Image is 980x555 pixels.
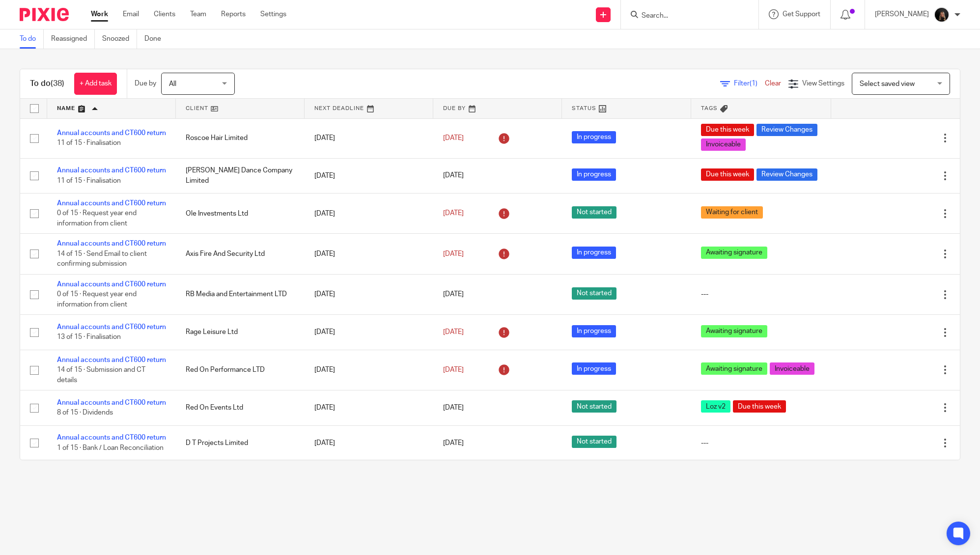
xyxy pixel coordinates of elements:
span: 11 of 15 · Finalisation [57,140,121,147]
span: View Settings [802,80,844,87]
a: Email [123,9,139,19]
input: Search [641,12,729,21]
span: Awaiting signature [701,362,767,375]
span: 13 of 15 · Finalisation [57,334,121,341]
td: [DATE] [305,274,433,314]
a: Annual accounts and CT600 return [57,130,166,137]
span: Review Changes [756,168,817,181]
td: [DATE] [305,350,433,390]
img: 455A9867.jpg [934,7,950,23]
td: [DATE] [305,315,433,350]
span: 1 of 15 · Bank / Loan Reconciliation [57,444,164,451]
span: Due this week [701,168,754,181]
a: To do [20,29,44,49]
a: Reports [221,9,246,19]
span: Review Changes [756,124,817,136]
span: 11 of 15 · Finalisation [57,177,121,184]
span: [DATE] [443,404,464,411]
span: Not started [572,400,616,413]
td: [DATE] [305,234,433,274]
a: Settings [260,9,286,19]
td: Red On Events Ltd [176,390,305,425]
a: Annual accounts and CT600 return [57,357,166,363]
span: [DATE] [443,329,464,335]
span: 0 of 15 · Request year end information from client [57,210,137,227]
div: --- [701,289,821,299]
td: [DATE] [305,425,433,460]
span: 0 of 15 · Request year end information from client [57,291,137,308]
a: Annual accounts and CT600 return [57,281,166,288]
span: Due this week [701,124,754,136]
td: Red On Performance LTD [176,350,305,390]
td: RB Media and Entertainment LTD [176,274,305,314]
span: In progress [572,131,616,143]
span: In progress [572,362,616,375]
span: All [169,81,176,87]
td: Roscoe Hair Limited [176,118,305,158]
td: Rage Leisure Ltd [176,315,305,350]
span: [DATE] [443,366,464,373]
span: Not started [572,436,616,448]
span: Not started [572,287,616,300]
span: Due this week [733,400,786,413]
div: --- [701,438,821,448]
span: [DATE] [443,172,464,179]
span: (1) [750,80,757,87]
span: Waiting for client [701,206,763,219]
p: [PERSON_NAME] [875,9,929,19]
span: Not started [572,206,616,219]
span: [DATE] [443,291,464,298]
span: In progress [572,247,616,259]
td: Axis Fire And Security Ltd [176,234,305,274]
a: Done [144,29,168,49]
span: Filter [734,80,765,87]
span: [DATE] [443,135,464,141]
a: Reassigned [51,29,95,49]
span: Select saved view [860,81,915,87]
span: (38) [51,80,64,87]
span: Awaiting signature [701,247,767,259]
td: [DATE] [305,118,433,158]
span: 8 of 15 · Dividends [57,410,113,416]
a: Annual accounts and CT600 return [57,240,166,247]
a: Annual accounts and CT600 return [57,399,166,406]
span: In progress [572,168,616,181]
td: [PERSON_NAME] Dance Company Limited [176,158,305,193]
a: Clients [154,9,175,19]
a: Snoozed [102,29,137,49]
span: Tags [701,106,718,111]
span: [DATE] [443,210,464,217]
span: In progress [572,325,616,337]
td: D T Projects Limited [176,425,305,460]
img: Pixie [20,8,69,21]
a: Work [91,9,108,19]
a: + Add task [74,73,117,95]
span: Invoiceable [701,139,746,151]
span: [DATE] [443,440,464,446]
span: Invoiceable [770,362,814,375]
td: [DATE] [305,193,433,233]
p: Due by [135,79,156,88]
span: [DATE] [443,250,464,257]
span: Awaiting signature [701,325,767,337]
span: Loz v2 [701,400,730,413]
a: Annual accounts and CT600 return [57,434,166,441]
a: Annual accounts and CT600 return [57,324,166,331]
td: [DATE] [305,390,433,425]
span: 14 of 15 · Send Email to client confirming submission [57,250,147,268]
a: Clear [765,80,781,87]
td: [DATE] [305,158,433,193]
a: Annual accounts and CT600 return [57,167,166,174]
span: 14 of 15 · Submission and CT details [57,366,145,384]
span: Get Support [783,11,820,18]
h1: To do [30,79,64,89]
a: Team [190,9,206,19]
td: Ole Investments Ltd [176,193,305,233]
a: Annual accounts and CT600 return [57,200,166,207]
